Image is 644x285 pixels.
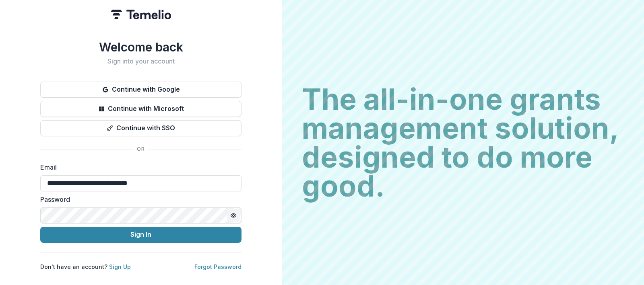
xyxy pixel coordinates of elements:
[40,120,242,136] button: Continue with SSO
[40,195,237,204] label: Password
[40,57,242,65] h2: Sign into your account
[109,263,131,270] a: Sign Up
[194,263,242,270] a: Forgot Password
[40,162,237,172] label: Email
[111,10,171,19] img: Temelio
[40,40,242,54] h1: Welcome back
[40,262,131,271] p: Don't have an account?
[40,227,242,243] button: Sign In
[227,209,240,222] button: Toggle password visibility
[40,101,242,117] button: Continue with Microsoft
[40,82,242,98] button: Continue with Google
